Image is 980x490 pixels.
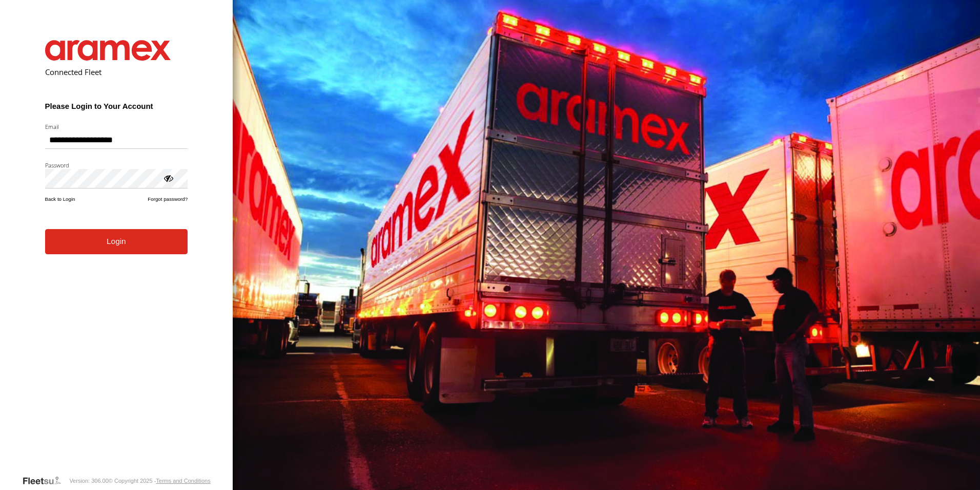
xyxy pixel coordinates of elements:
a: Visit our Website [22,476,69,486]
div: © Copyright 2025 - [109,478,211,484]
img: Aramex [45,40,171,61]
a: Back to Login [45,196,75,202]
h2: Connected Fleet [45,67,188,77]
label: Password [45,161,188,169]
a: Terms and Conditions [156,478,210,484]
a: Forgot password? [148,196,188,202]
label: Email [45,123,188,130]
h3: Please Login to Your Account [45,102,188,110]
button: Login [45,229,188,254]
div: Version: 306.00 [69,478,108,484]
